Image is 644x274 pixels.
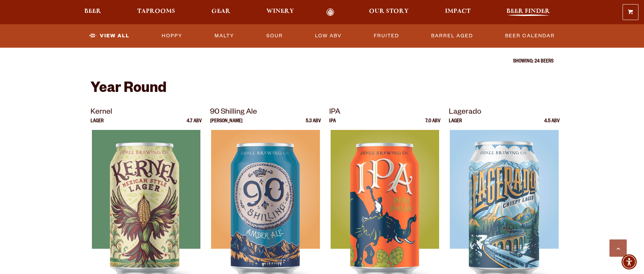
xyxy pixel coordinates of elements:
[609,239,627,257] a: Scroll to top
[449,119,462,130] p: Lager
[84,9,101,14] span: Beer
[211,9,230,14] span: Gear
[137,9,175,14] span: Taprooms
[262,8,299,16] a: Winery
[371,28,402,44] a: Fruited
[445,9,471,14] span: Impact
[212,28,237,44] a: Malty
[133,8,180,16] a: Taprooms
[187,119,202,130] p: 4.7 ABV
[441,8,475,16] a: Impact
[369,9,409,14] span: Our Story
[91,106,202,119] p: Kernel
[91,81,553,98] h2: Year Round
[428,28,476,44] a: Barrel Aged
[622,254,637,270] div: Accessibility Menu
[210,106,321,119] p: 90 Shilling Ale
[329,106,441,119] p: IPA
[306,119,321,130] p: 5.3 ABV
[159,28,185,44] a: Hoppy
[449,106,560,119] p: Lagerado
[207,8,235,16] a: Gear
[425,119,441,130] p: 7.0 ABV
[317,8,343,16] a: Odell Home
[91,59,553,65] p: Showing: 24 Beers
[210,119,243,130] p: [PERSON_NAME]
[91,119,104,130] p: Lager
[266,9,294,14] span: Winery
[329,119,336,130] p: IPA
[502,8,555,16] a: Beer Finder
[502,28,558,44] a: Beer Calendar
[264,28,286,44] a: Sour
[544,119,560,130] p: 4.5 ABV
[86,28,132,44] a: View All
[80,8,106,16] a: Beer
[312,28,344,44] a: Low ABV
[364,8,413,16] a: Our Story
[506,9,550,14] span: Beer Finder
